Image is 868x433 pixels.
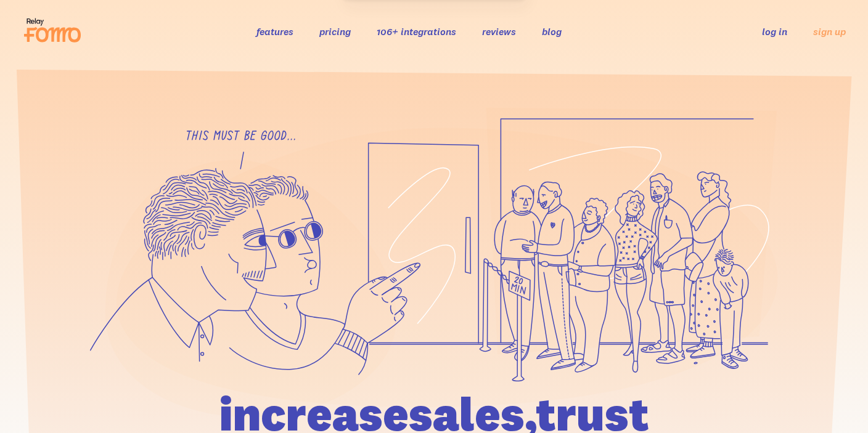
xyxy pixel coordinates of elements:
a: features [256,25,293,38]
a: sign up [813,25,846,38]
a: blog [542,25,562,38]
a: reviews [482,25,516,38]
a: pricing [319,25,351,38]
a: log in [762,25,787,38]
a: 106+ integrations [377,25,456,38]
